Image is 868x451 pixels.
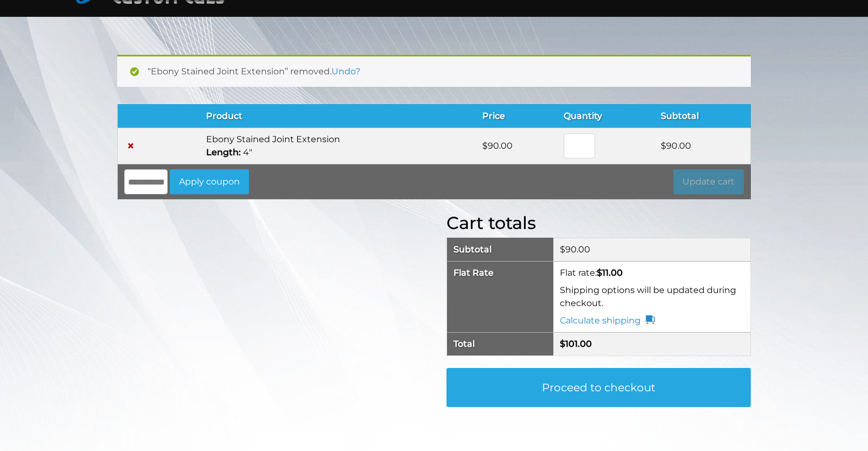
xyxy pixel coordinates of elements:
[560,244,590,255] bdi: 90.00
[560,314,655,327] a: Calculate shipping
[560,339,565,349] span: $
[560,284,744,310] p: Shipping options will be updated during checkout.
[564,134,595,158] input: Product quantity
[560,268,623,278] label: Flat rate:
[673,169,744,194] button: Update cart
[597,268,623,278] bdi: 11.00
[482,141,513,151] bdi: 90.00
[557,104,654,128] th: Quantity
[170,169,249,194] button: Apply coupon
[447,332,553,355] th: Total
[661,141,691,151] bdi: 90.00
[200,104,476,128] th: Product
[661,141,666,151] span: $
[597,268,602,278] span: $
[654,104,751,128] th: Subtotal
[447,261,553,332] th: Flat Rate
[117,55,751,87] div: “Ebony Stained Joint Extension” removed.
[446,368,751,407] a: Proceed to checkout
[206,146,241,159] dt: Length:
[476,104,557,128] th: Price
[447,238,553,261] th: Subtotal
[446,213,751,233] h2: Cart totals
[560,339,592,349] bdi: 101.00
[206,146,469,159] p: 4"
[200,128,476,164] td: Ebony Stained Joint Extension
[331,66,360,77] a: Undo?
[124,139,137,153] a: Remove Ebony Stained Joint Extension from cart
[560,244,565,255] span: $
[482,141,488,151] span: $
